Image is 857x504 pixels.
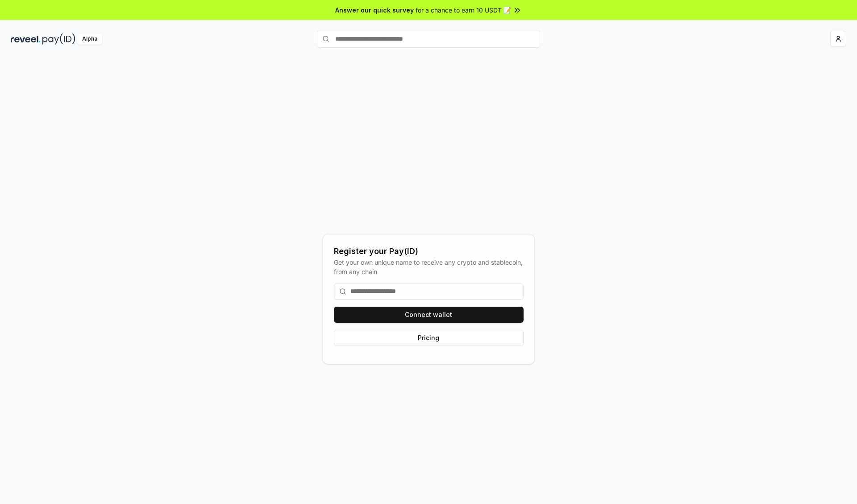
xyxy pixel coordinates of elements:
div: Register your Pay(ID) [334,245,524,258]
img: reveel_dark [11,33,41,45]
span: for a chance to earn 10 USDT 📝 [416,5,511,15]
button: Connect wallet [334,307,524,323]
button: Pricing [334,330,524,346]
div: Get your own unique name to receive any crypto and stablecoin, from any chain [334,258,524,276]
span: Answer our quick survey [335,5,414,15]
div: Alpha [77,33,102,45]
img: pay_id [42,33,75,45]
